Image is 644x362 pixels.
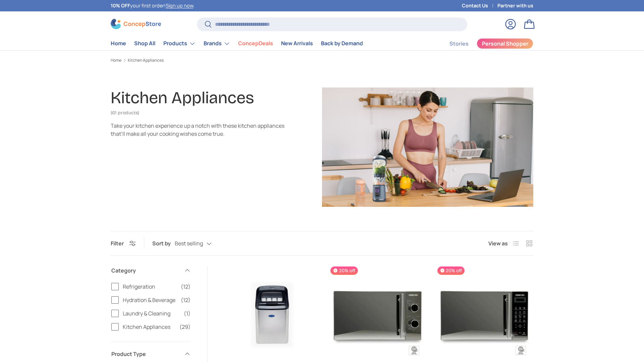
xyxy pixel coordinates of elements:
[111,110,139,116] span: (61 products)
[181,296,191,304] span: (12)
[179,323,191,331] span: (29)
[111,37,363,50] nav: Primary
[175,240,203,247] span: Best selling
[181,283,191,291] span: (12)
[123,323,175,331] span: Kitchen Appliances
[437,266,465,275] span: 20% off
[111,266,180,275] span: Category
[111,58,121,62] a: Home
[111,2,195,9] p: your first order! .
[111,2,130,9] strong: 10% OFF
[433,37,533,50] nav: Secondary
[281,37,313,50] a: New Arrivals
[111,37,126,50] a: Home
[123,283,177,291] span: Refrigeration
[163,37,196,50] a: Products
[111,240,124,247] span: Filter
[322,87,533,207] img: Kitchen Appliances
[462,2,497,9] a: Contact Us
[321,37,363,50] a: Back by Demand
[128,58,164,62] a: Kitchen Appliances
[200,37,234,50] summary: Brands
[184,309,191,317] span: (1)
[238,37,273,50] a: ConcepDeals
[477,38,533,49] a: Personal Shopper
[482,41,528,46] span: Personal Shopper
[497,2,533,9] a: Partner with us
[111,350,180,358] span: Product Type
[111,240,136,247] button: Filter
[123,309,180,317] span: Laundry & Cleaning
[204,37,230,50] a: Brands
[111,122,284,138] div: Take your kitchen experience up a notch with these kitchen appliances that’ll make all your cooki...
[111,57,533,63] nav: Breadcrumbs
[111,19,161,29] img: ConcepStore
[166,2,193,9] a: Sign up now
[134,37,155,50] a: Shop All
[449,37,469,50] a: Stories
[488,239,508,247] span: View as
[152,239,175,247] label: Sort by
[159,37,200,50] summary: Products
[175,238,225,249] button: Best selling
[111,88,254,108] h1: Kitchen Appliances
[111,258,191,283] summary: Category
[123,296,177,304] span: Hydration & Beverage
[330,266,358,275] span: 20% off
